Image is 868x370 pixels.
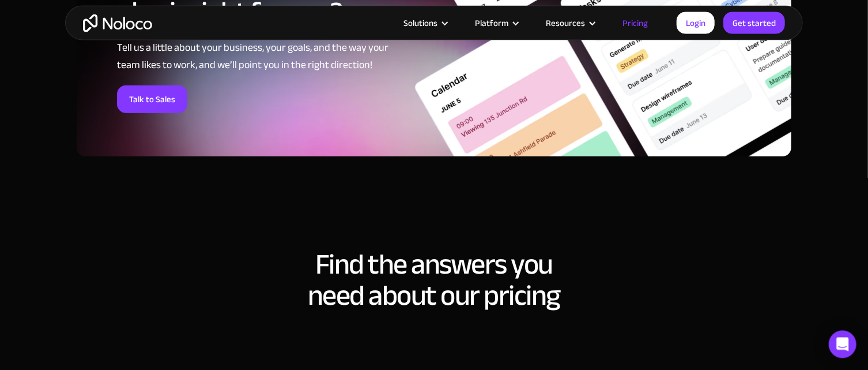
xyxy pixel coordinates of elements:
a: Login [677,12,715,34]
div: Platform [461,16,531,31]
a: Get started [723,12,785,34]
a: Pricing [608,16,662,31]
div: Tell us a little about your business, your goals, and the way your team likes to work, and we’ll ... [117,39,408,74]
a: Talk to Sales [117,85,187,113]
a: home [83,14,152,32]
div: Resources [546,16,585,31]
div: Resources [531,16,608,31]
div: Open Intercom Messenger [829,331,856,358]
div: Solutions [403,16,437,31]
div: Solutions [389,16,461,31]
div: Platform [475,16,508,31]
